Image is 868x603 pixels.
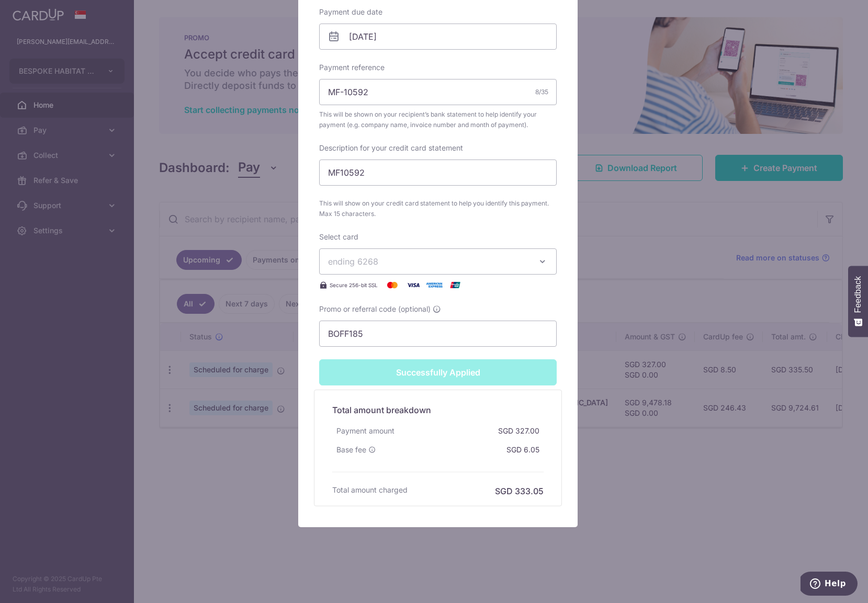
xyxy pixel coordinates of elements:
[495,485,544,497] h6: SGD 333.05
[848,266,868,337] button: Feedback - Show survey
[330,281,378,289] span: Secure 256-bit SSL
[319,109,557,130] span: This will be shown on your recipient’s bank statement to help identify your payment (e.g. company...
[853,276,863,313] span: Feedback
[319,304,431,314] span: Promo or referral code (optional)
[319,24,557,50] input: DD / MM / YYYY
[403,279,424,291] img: Visa
[445,279,466,291] img: UnionPay
[332,422,399,440] div: Payment amount
[382,279,403,291] img: Mastercard
[319,62,385,73] label: Payment reference
[332,485,408,495] h6: Total amount charged
[332,404,544,416] h5: Total amount breakdown
[319,232,358,242] label: Select card
[319,198,557,219] span: This will show on your credit card statement to help you identify this payment. Max 15 characters.
[319,7,382,17] label: Payment due date
[502,440,544,459] div: SGD 6.05
[424,279,445,291] img: American Express
[494,422,544,440] div: SGD 327.00
[319,248,557,275] button: ending 6268
[801,572,858,598] iframe: Opens a widget where you can find more information
[535,87,548,97] div: 8/35
[319,143,463,153] label: Description for your credit card statement
[328,256,378,267] span: ending 6268
[336,445,366,455] span: Base fee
